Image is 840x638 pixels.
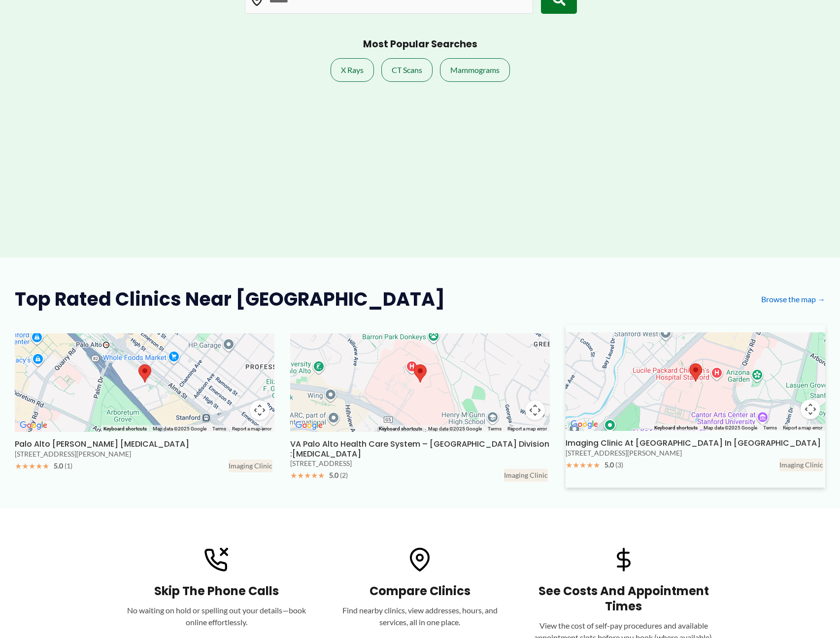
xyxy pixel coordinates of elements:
[763,425,777,430] a: Terms (opens in new tab)
[35,459,42,473] span: ★
[408,548,432,571] img: Location icon
[290,439,550,458] h3: VA Palo Alto Health Care System – [GEOGRAPHIC_DATA] Division :[MEDICAL_DATA]
[568,418,601,431] img: Google
[605,461,614,469] span: 5.0
[204,548,228,571] img: Phone icon
[579,458,586,472] span: ★
[340,471,348,479] span: (2)
[250,400,269,420] button: Map camera controls
[779,459,823,471] div: Imaging Clinic
[507,426,547,431] a: Report a map error
[525,400,545,420] button: Map camera controls
[783,425,822,430] a: Report a map error
[566,325,825,488] a: MapImaging Clinic at Advanced Medicine Center Building in Palo Alto Imaging Clinic at [GEOGRAPHIC...
[318,468,325,483] span: ★
[153,426,206,431] span: Map data ©2025 Google
[293,419,325,432] img: Google
[15,326,274,489] a: MapPalo Alto Wells MRI Palo Alto [PERSON_NAME] [MEDICAL_DATA] [STREET_ADDRESS][PERSON_NAME] ★★★★★...
[532,583,715,614] h3: See Costs and Appointment Times
[54,461,63,470] span: 5.0
[704,425,757,430] span: Map data ©2025 Google
[331,58,374,82] a: X Rays
[612,548,636,571] img: Cost icon
[566,438,821,448] h3: Imaging Clinic at [GEOGRAPHIC_DATA] in [GEOGRAPHIC_DATA]
[125,604,308,628] p: No waiting on hold or spelling out your details—book online effortlessly.
[328,604,512,628] p: Find nearby clinics, view addresses, hours, and services, all in one place.
[15,439,189,449] h3: Palo Alto [PERSON_NAME] [MEDICAL_DATA]
[103,425,147,432] button: Keyboard shortcuts
[293,419,325,432] a: Open this area in Google Maps (opens a new window)
[488,426,502,431] a: Terms (opens in new tab)
[654,425,698,431] button: Keyboard shortcuts
[586,458,593,472] span: ★
[566,458,572,472] span: ★
[379,425,422,432] button: Keyboard shortcuts
[290,326,550,489] a: MapVA Palo Alto Health Care System &#8211; Palo Alto Division :Radiology VA Palo Alto Health Care...
[290,459,550,468] div: [STREET_ADDRESS]
[328,583,512,599] h3: Compare Clinics
[414,364,427,383] div: VA Palo Alto Health Care System &#8211; Palo Alto Division :Radiology
[304,468,311,483] span: ★
[329,471,338,479] span: 5.0
[615,461,623,469] span: (3)
[17,419,50,432] a: Open this area in Google Maps (opens a new window)
[232,426,271,431] a: Report a map error
[593,458,600,472] span: ★
[801,399,820,419] button: Map camera controls
[504,469,548,482] div: Imaging Clinic
[689,363,702,382] div: Imaging Clinic at Advanced Medicine Center Building in Palo Alto
[568,418,601,431] a: Open this area in Google Maps (opens a new window)
[212,426,226,431] a: Terms (opens in new tab)
[381,58,433,82] a: CT Scans
[297,468,304,483] span: ★
[42,459,49,473] span: ★
[15,449,274,459] div: [STREET_ADDRESS][PERSON_NAME]
[15,287,445,311] h2: Top Rated Clinics Near [GEOGRAPHIC_DATA]
[761,292,825,307] a: Browse the map →
[311,468,318,483] span: ★
[65,461,72,470] span: (1)
[440,58,510,82] a: Mammograms
[125,583,308,599] h3: Skip the Phone Calls
[363,38,477,51] h3: Most Popular Searches
[572,458,579,472] span: ★
[138,364,151,383] div: Palo Alto Wells MRI
[428,426,482,431] span: Map data ©2025 Google
[22,459,29,473] span: ★
[229,460,272,472] div: Imaging Clinic
[290,468,297,483] span: ★
[29,459,35,473] span: ★
[15,459,22,473] span: ★
[566,448,825,458] div: [STREET_ADDRESS][PERSON_NAME]
[17,419,50,432] img: Google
